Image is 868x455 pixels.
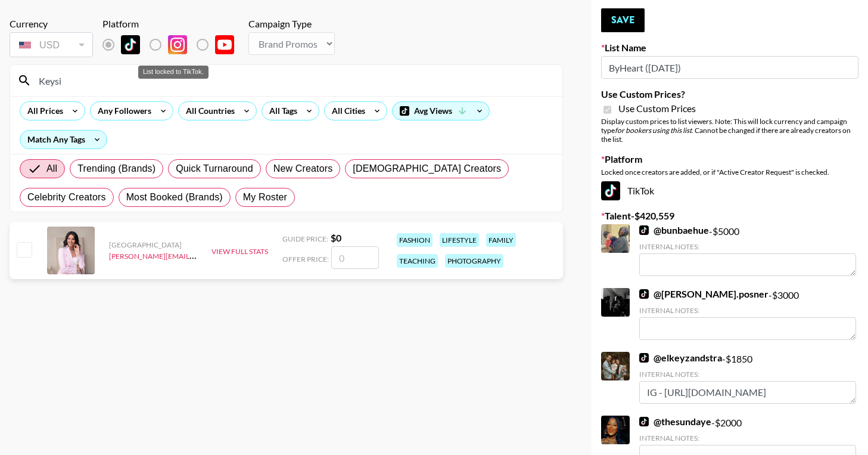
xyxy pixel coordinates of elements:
[601,153,858,165] label: Platform
[639,352,722,364] a: @elkeyzandstra
[639,289,649,299] img: TikTok
[102,18,244,30] div: Platform
[601,88,858,100] label: Use Custom Prices?
[215,35,234,54] img: YouTube
[248,18,335,30] div: Campaign Type
[282,234,328,243] span: Guide Price:
[601,42,858,54] label: List Name
[138,66,209,79] div: List locked to TikTok.
[639,224,709,236] a: @bunbaehue
[262,102,300,120] div: All Tags
[20,131,107,148] div: Match Any Tags
[601,117,858,144] div: Display custom prices to list viewers. Note: This will lock currency and campaign type . Cannot b...
[445,254,503,268] div: photography
[615,126,692,135] em: for bookers using this list
[618,103,696,114] span: Use Custom Prices
[331,232,341,243] strong: $ 0
[639,242,856,251] div: Internal Notes:
[601,168,858,177] div: Locked once creators are added, or if "Active Creator Request" is checked.
[32,71,555,90] input: Search by User Name
[639,381,856,404] textarea: IG - [URL][DOMAIN_NAME]
[46,162,57,176] span: All
[176,162,253,176] span: Quick Turnaround
[397,233,433,247] div: fashion
[601,210,858,222] label: Talent - $ 420,559
[486,233,516,247] div: family
[126,190,223,205] span: Most Booked (Brands)
[639,224,856,276] div: - $ 5000
[639,352,856,404] div: - $ 1850
[282,255,329,264] span: Offer Price:
[211,247,268,256] button: View Full Stats
[639,370,856,379] div: Internal Notes:
[102,32,244,57] div: List locked to TikTok.
[639,225,649,235] img: TikTok
[639,306,856,315] div: Internal Notes:
[639,434,856,442] div: Internal Notes:
[440,233,479,247] div: lifestyle
[601,181,620,200] img: TikTok
[601,181,858,200] div: TikTok
[601,8,645,32] button: Save
[109,249,342,261] a: [PERSON_NAME][EMAIL_ADDRESS][PERSON_NAME][DOMAIN_NAME]
[77,162,155,176] span: Trending (Brands)
[639,288,769,300] a: @[PERSON_NAME].posner
[639,417,649,426] img: TikTok
[393,102,489,120] div: Avg Views
[273,162,333,176] span: New Creators
[109,240,197,249] div: [GEOGRAPHIC_DATA]
[168,35,187,54] img: Instagram
[639,353,649,363] img: TikTok
[353,162,501,176] span: [DEMOGRAPHIC_DATA] Creators
[20,102,66,120] div: All Prices
[27,190,106,205] span: Celebrity Creators
[179,102,237,120] div: All Countries
[121,35,140,54] img: TikTok
[331,246,379,269] input: 0
[12,35,91,55] div: USD
[10,18,93,30] div: Currency
[639,416,711,428] a: @thesundaye
[91,102,154,120] div: Any Followers
[10,30,93,60] div: Currency is locked to USD
[639,288,856,340] div: - $ 3000
[243,190,287,205] span: My Roster
[397,254,438,268] div: teaching
[325,102,368,120] div: All Cities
